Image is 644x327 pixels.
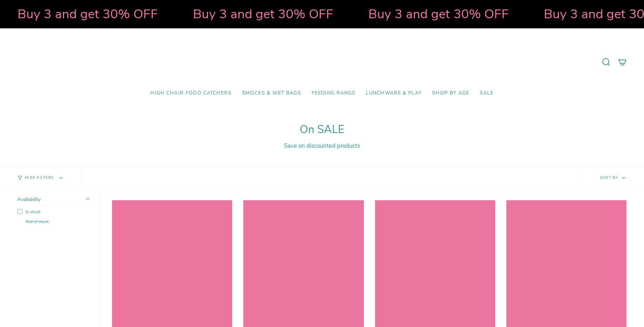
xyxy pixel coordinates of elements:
span: Hide Filters [25,176,54,180]
a: Smocks & Wet Bags [237,85,306,102]
a: SALE [475,85,499,102]
a: Mumma’s Little Helpers [262,39,382,85]
span: Sort by [600,175,618,180]
span: Smocks & Wet Bags [242,90,301,96]
span: SALE [480,90,494,96]
span: Shop by Age [432,90,469,96]
h1: On SALE [18,123,626,136]
strong: Buy 3 and get 30% OFF [368,5,509,23]
a: Lunchware & Play [361,85,427,102]
strong: Buy 3 and get 30% OFF [193,5,333,23]
span: High Chair Food Catchers [150,90,231,96]
a: Shop by Age [427,85,475,102]
div: Save on discounted products [18,142,626,150]
label: In stock [18,209,90,215]
strong: Buy 3 and get 30% OFF [18,5,158,23]
span: Feeding Range [312,90,355,96]
summary: Availability [18,196,90,205]
span: Lunchware & Play [366,90,422,96]
a: High Chair Food Catchers [145,85,237,102]
a: Feeding Range [306,85,361,102]
button: Sort by [582,167,644,189]
span: Availability [18,196,41,203]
